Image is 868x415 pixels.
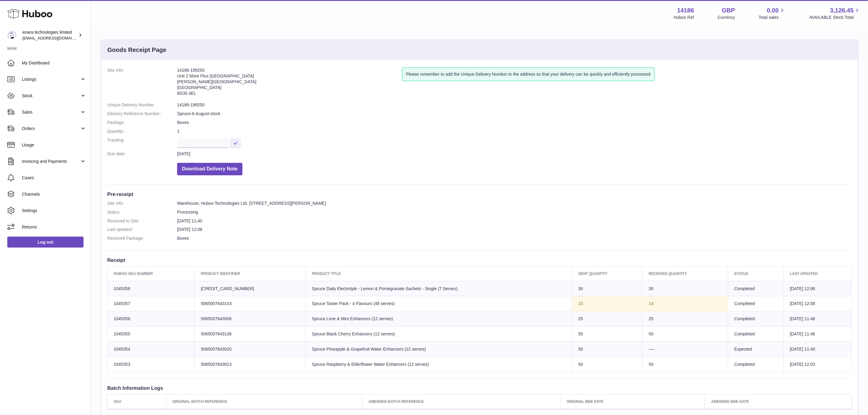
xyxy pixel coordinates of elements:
a: 3,126.45 AVAILABLE Stock Total [809,6,861,20]
td: -— [643,342,728,357]
h3: Goods Receipt Page [107,46,166,54]
td: 50 [572,342,643,357]
dd: 1 [177,129,852,134]
dd: 14186-199250 [177,102,852,108]
th: SKU [108,394,166,409]
span: Cases [22,175,86,181]
a: Log out [7,237,84,248]
dt: Delivery Reference Number: [107,111,177,117]
dt: Quantity: [107,129,177,134]
div: Huboo Ref [674,15,694,20]
div: enara technologies limited [22,29,77,41]
td: 1045358 [108,281,195,296]
dt: Last updated: [107,227,177,232]
td: Spruce Pineapple & Grapefruit Water Enhancers (12 serves) [306,342,572,357]
td: 30 [643,281,728,296]
td: Spruce Lime & Mint Enhancers (12 serves) [306,311,572,327]
td: Completed [728,357,784,372]
dd: Warehouse, Huboo Technologies Ltd, [STREET_ADDRESS][PERSON_NAME] [177,201,852,206]
span: Orders [22,126,80,132]
td: 5065007643143 [195,296,306,311]
th: Product title [306,267,572,281]
td: 5065007643006 [195,311,306,327]
span: Invoicing and Payments [22,159,80,164]
span: 3,126.45 [830,6,854,15]
dt: Received to Site: [107,218,177,224]
td: Spruce Taster Pack - 4 Flavours (48 serves) [306,296,572,311]
td: [DATE] 12:03 [784,357,852,372]
th: Huboo SKU Number [108,267,195,281]
span: Usage [22,142,86,148]
td: [DATE] 11:40 [784,342,852,357]
strong: 14186 [677,6,694,15]
td: 5065007643020 [195,342,306,357]
h3: Pre-receipt [107,191,852,197]
td: 25 [643,311,728,327]
dd: [DATE] 12:08 [177,227,852,232]
dt: Tracking: [107,137,177,148]
span: Stock [22,93,80,99]
td: 1045354 [108,342,195,357]
td: 50 [643,327,728,342]
div: Please remember to add the Unique Delivery Number to the address so that your delivery can be qui... [402,67,654,81]
th: Product Identifier [195,267,306,281]
td: [CREDIT_CARD_NUMBER] [195,281,306,296]
th: Sent Quantity [572,267,643,281]
dt: Site Info: [107,201,177,206]
dd: [DATE] [177,151,852,157]
span: Channels [22,191,86,197]
span: My Dashboard [22,60,86,66]
th: Original BBE Date [560,394,705,409]
h3: Receipt [107,257,852,263]
span: Listings [22,77,80,82]
td: 1045356 [108,311,195,327]
th: Original Batch Reference [166,394,362,409]
button: Download Delivery Note [177,163,242,175]
td: 14 [643,296,728,311]
td: Spruce Raspberry & Elderflower Water Enhancers (12 serves) [306,357,572,372]
td: [DATE] 11:46 [784,311,852,327]
td: Spruce Black Cherry Enhancers (12 serves) [306,327,572,342]
td: 15 [572,296,643,311]
td: Completed [728,281,784,296]
span: Total sales [759,15,786,20]
td: 1045357 [108,296,195,311]
td: 25 [572,311,643,327]
td: Spruce Daily Electrolyte - Lemon & Pomegranate Sachets - Single (7 Serves) [306,281,572,296]
td: [DATE] 11:48 [784,327,852,342]
td: 5065007643013 [195,357,306,372]
td: 50 [572,327,643,342]
th: Amended BBE Date [705,394,852,409]
h3: Batch Information Logs [107,385,852,391]
td: 1045355 [108,327,195,342]
img: internalAdmin-14186@internal.huboo.com [7,31,16,40]
th: Status [728,267,784,281]
dd: [DATE] 11:40 [177,218,852,224]
th: Received Quantity [643,267,728,281]
dt: Site Info: [107,67,177,99]
span: Settings [22,208,86,214]
span: Returns [22,224,86,230]
td: Expected [728,342,784,357]
td: [DATE] 12:08 [784,296,852,311]
span: AVAILABLE Stock Total [809,15,861,20]
a: 0.00 Total sales [759,6,786,20]
dd: Boxes [177,235,852,241]
dd: Processing [177,209,852,215]
address: 14186-199250 Unit 2 More Plus [GEOGRAPHIC_DATA] [PERSON_NAME][GEOGRAPHIC_DATA] [GEOGRAPHIC_DATA] ... [177,67,402,99]
th: Last updated [784,267,852,281]
div: Currency [718,15,735,20]
dt: Received Package: [107,235,177,241]
td: 5065007643136 [195,327,306,342]
dd: Boxes [177,120,852,125]
th: Amended Batch Reference [362,394,561,409]
td: Completed [728,296,784,311]
dd: Spruce-6-August-stock [177,111,852,117]
td: 50 [572,357,643,372]
dt: Due date: [107,151,177,157]
strong: GBP [722,6,735,15]
span: Sales [22,109,80,115]
td: 1045353 [108,357,195,372]
dt: Unique Delivery Number: [107,102,177,108]
dt: Package: [107,120,177,125]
